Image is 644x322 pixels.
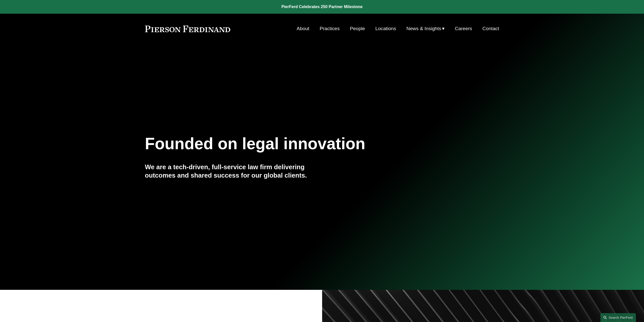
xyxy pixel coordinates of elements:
a: folder dropdown [406,24,445,33]
h4: We are a tech-driven, full-service law firm delivering outcomes and shared success for our global... [145,163,322,179]
a: Careers [455,24,472,33]
span: News & Insights [406,24,441,33]
h1: Founded on legal innovation [145,135,440,153]
a: People [350,24,365,33]
a: Contact [482,24,499,33]
a: Locations [375,24,396,33]
a: About [297,24,309,33]
a: Search this site [600,313,636,322]
a: Practices [320,24,340,33]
